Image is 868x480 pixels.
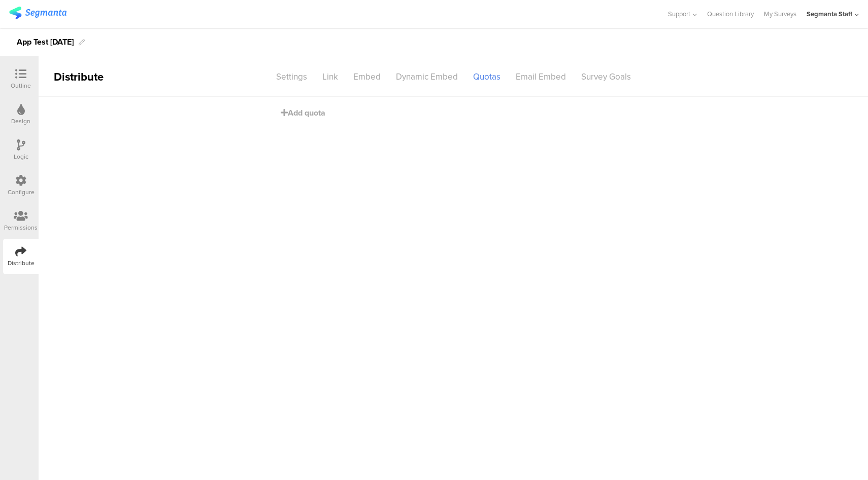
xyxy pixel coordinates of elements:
[39,68,155,85] div: Distribute
[8,259,35,268] div: Distribute
[807,9,852,19] div: Segmanta Staff
[9,7,66,19] img: segmanta logo
[14,152,28,161] div: Logic
[388,68,465,86] div: Dynamic Embed
[4,223,38,232] div: Permissions
[269,68,315,86] div: Settings
[281,107,325,119] span: Add quota
[508,68,574,86] div: Email Embed
[17,34,74,50] div: App Test [DATE]
[574,68,639,86] div: Survey Goals
[11,117,30,126] div: Design
[8,188,35,197] div: Configure
[315,68,346,86] div: Link
[668,9,690,19] span: Support
[346,68,388,86] div: Embed
[11,81,31,90] div: Outline
[465,68,508,86] div: Quotas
